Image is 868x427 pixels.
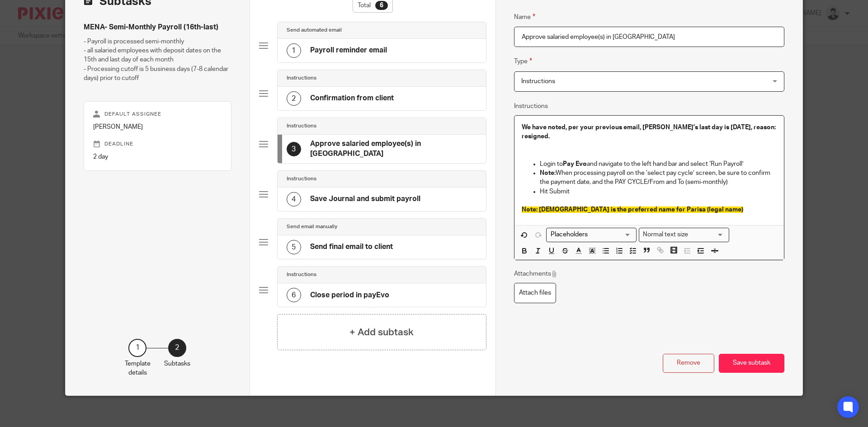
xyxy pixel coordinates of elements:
[540,160,777,169] p: Login to and navigate to the left hand bar and select ‘Run Payroll’
[287,288,301,302] div: 6
[540,187,777,196] p: Hit Submit
[287,91,301,106] div: 2
[563,161,587,167] strong: Pay Evo
[349,325,414,339] h4: + Add subtask
[93,152,222,161] p: 2 day
[547,230,631,239] input: Search for option
[287,223,337,230] h4: Send email manually
[639,228,729,242] div: Search for option
[287,142,301,156] div: 3
[125,359,151,378] p: Template details
[522,206,743,213] span: Note: [DEMOGRAPHIC_DATA] is the preferred name for Parisa (legal name)
[546,228,637,242] div: Placeholders
[287,192,301,206] div: 4
[93,111,222,118] p: Default assignee
[84,23,231,32] h4: MENA- Semi-Monthly Payroll (16th-last)
[93,141,222,148] p: Deadline
[84,37,231,83] p: - Payroll is processed semi-monthly - all salaried employees with deposit dates on the 15th and l...
[719,354,784,373] button: Save subtask
[375,1,388,10] div: 6
[641,230,690,239] span: Normal text size
[287,240,301,254] div: 5
[514,269,558,278] p: Attachments
[522,124,777,140] strong: We have noted, per your previous email, [PERSON_NAME]’s last day is [DATE], reason: resigned.
[164,359,190,368] p: Subtasks
[691,230,724,239] input: Search for option
[639,228,729,242] div: Text styles
[310,46,387,55] h4: Payroll reminder email
[310,242,393,252] h4: Send final email to client
[287,271,316,278] h4: Instructions
[514,102,548,111] label: Instructions
[310,194,420,204] h4: Save Journal and submit payroll
[128,339,146,357] div: 1
[514,56,532,66] label: Type
[310,94,394,103] h4: Confirmation from client
[168,339,186,357] div: 2
[514,283,556,303] label: Attach files
[287,27,342,34] h4: Send automated email
[663,354,714,373] button: Remove
[310,291,389,300] h4: Close period in payEvo
[287,75,316,82] h4: Instructions
[540,170,556,176] strong: Note:
[310,139,477,159] h4: Approve salaried employee(s) in [GEOGRAPHIC_DATA]
[540,169,777,187] p: When processing payroll on the ‘select pay cycle’ screen, be sure to confirm the payment date, an...
[93,122,222,131] p: [PERSON_NAME]
[546,228,637,242] div: Search for option
[514,12,535,22] label: Name
[287,122,316,130] h4: Instructions
[287,175,316,183] h4: Instructions
[521,78,555,84] span: Instructions
[287,43,301,58] div: 1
